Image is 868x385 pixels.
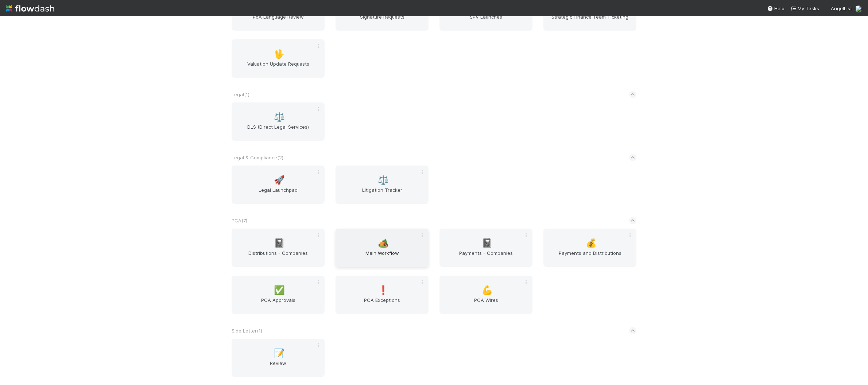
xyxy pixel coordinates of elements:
span: 🖖 [274,49,285,59]
span: 📓 [482,238,493,248]
span: Side Letter ( 1 ) [232,328,262,334]
span: Payments - Companies [442,249,530,264]
span: 💰 [586,238,597,248]
a: 💪PCA Wires [439,276,532,314]
a: 💰Payments and Distributions [543,229,636,267]
span: Main Workflow [338,249,426,264]
img: logo-inverted-e16ddd16eac7371096b0.svg [6,2,54,15]
span: Review [235,359,322,374]
span: Payments and Distributions [546,249,633,264]
span: ⚖️ [274,112,285,122]
span: PCA Approvals [235,296,322,311]
span: Litigation Tracker [338,186,426,201]
span: AngelList [831,5,852,11]
span: 🏕️ [378,238,389,248]
a: ⚖️DLS (Direct Legal Services) [232,102,325,141]
a: 📓Payments - Companies [439,229,532,267]
a: 📝Review [232,339,325,377]
div: Help [767,5,784,12]
a: ❗PCA Exceptions [336,276,429,314]
span: ⚖️ [378,175,389,185]
span: ✅ [274,285,285,295]
span: SPV Launches [442,13,530,28]
span: 🚀 [274,175,285,185]
a: ✅PCA Approvals [232,276,325,314]
span: Signature Requests [338,13,426,28]
a: 🖖Valuation Update Requests [232,39,325,78]
span: DLS (Direct Legal Services) [235,123,322,138]
span: 💪 [482,285,493,295]
span: Legal ( 1 ) [232,92,249,97]
span: Distributions - Companies [235,249,322,264]
span: ❗ [378,285,389,295]
span: 📝 [274,349,285,358]
span: Legal & Compliance ( 2 ) [232,155,283,160]
span: Strategic Finance Team Ticketing [546,13,633,28]
span: Valuation Update Requests [235,60,322,75]
span: PCA Wires [442,296,530,311]
a: 🏕️Main Workflow [336,229,429,267]
span: PoA Language Review [235,13,322,28]
span: 📓 [274,238,285,248]
a: 🚀Legal Launchpad [232,166,325,204]
a: ⚖️Litigation Tracker [336,166,429,204]
span: PCA ( 7 ) [232,218,247,223]
span: My Tasks [790,5,819,11]
a: 📓Distributions - Companies [232,229,325,267]
a: My Tasks [790,5,819,12]
span: PCA Exceptions [338,296,426,311]
span: Legal Launchpad [235,186,322,201]
img: avatar_2bce2475-05ee-46d3-9413-d3901f5fa03f.png [855,5,862,12]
